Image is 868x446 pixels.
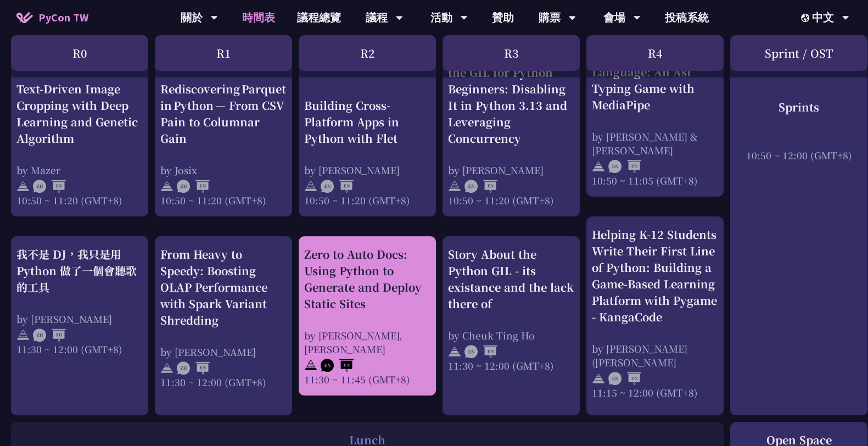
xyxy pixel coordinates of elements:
a: Helping K-12 Students Write Their First Line of Python: Building a Game-Based Learning Platform w... [592,226,718,406]
div: by Mazer [16,163,143,177]
div: 10:50 ~ 11:20 (GMT+8) [304,193,430,207]
div: Sprints [736,99,862,115]
a: An Introduction to the GIL for Python Beginners: Disabling It in Python 3.13 and Leveraging Concu... [448,47,574,207]
div: 10:50 ~ 11:20 (GMT+8) [160,193,287,207]
div: 10:50 ~ 11:20 (GMT+8) [448,193,574,207]
div: R4 [586,35,724,71]
img: ENEN.5a408d1.svg [464,180,497,193]
a: Spell it with Sign Language: An Asl Typing Game with MediaPipe by [PERSON_NAME] & [PERSON_NAME] 1... [592,47,718,187]
div: by [PERSON_NAME], [PERSON_NAME] [304,328,430,356]
img: svg+xml;base64,PHN2ZyB4bWxucz0iaHR0cDovL3d3dy53My5vcmcvMjAwMC9zdmciIHdpZHRoPSIyNCIgaGVpZ2h0PSIyNC... [304,180,317,193]
img: svg+xml;base64,PHN2ZyB4bWxucz0iaHR0cDovL3d3dy53My5vcmcvMjAwMC9zdmciIHdpZHRoPSIyNCIgaGVpZ2h0PSIyNC... [160,180,173,193]
div: Story About the Python GIL - its existance and the lack there of [448,246,574,312]
div: by Josix [160,163,287,177]
div: Spell it with Sign Language: An Asl Typing Game with MediaPipe [592,47,718,113]
div: by [PERSON_NAME] [448,163,574,177]
div: Zero to Auto Docs: Using Python to Generate and Deploy Static Sites [304,246,430,312]
div: 11:15 ~ 12:00 (GMT+8) [592,386,718,399]
div: by [PERSON_NAME] ([PERSON_NAME] [592,342,718,369]
div: by [PERSON_NAME] [304,163,430,177]
div: by [PERSON_NAME] [16,312,143,326]
img: ZHEN.371966e.svg [33,180,66,193]
img: svg+xml;base64,PHN2ZyB4bWxucz0iaHR0cDovL3d3dy53My5vcmcvMjAwMC9zdmciIHdpZHRoPSIyNCIgaGVpZ2h0PSIyNC... [16,328,30,342]
a: Story About the Python GIL - its existance and the lack there of by Cheuk Ting Ho 11:30 ~ 12:00 (... [448,246,574,406]
a: From Heavy to Speedy: Boosting OLAP Performance with Spark Variant Shredding by [PERSON_NAME] 11:... [160,246,287,406]
img: ZHEN.371966e.svg [177,180,210,193]
a: Text-Driven Image Cropping with Deep Learning and Genetic Algorithm by Mazer 10:50 ~ 11:20 (GMT+8) [16,47,143,207]
img: ENEN.5a408d1.svg [608,160,641,173]
a: Zero to Auto Docs: Using Python to Generate and Deploy Static Sites by [PERSON_NAME], [PERSON_NAM... [304,246,430,386]
img: svg+xml;base64,PHN2ZyB4bWxucz0iaHR0cDovL3d3dy53My5vcmcvMjAwMC9zdmciIHdpZHRoPSIyNCIgaGVpZ2h0PSIyNC... [592,160,605,173]
img: svg+xml;base64,PHN2ZyB4bWxucz0iaHR0cDovL3d3dy53My5vcmcvMjAwMC9zdmciIHdpZHRoPSIyNCIgaGVpZ2h0PSIyNC... [448,180,461,193]
img: ENEN.5a408d1.svg [321,180,354,193]
div: Sprint / OST [730,35,867,71]
div: 11:30 ~ 11:45 (GMT+8) [304,372,430,386]
div: Rediscovering Parquet in Python — From CSV Pain to Columnar Gain [160,81,287,147]
img: Home icon of PyCon TW 2025 [16,12,33,23]
img: ENEN.5a408d1.svg [464,345,497,358]
img: svg+xml;base64,PHN2ZyB4bWxucz0iaHR0cDovL3d3dy53My5vcmcvMjAwMC9zdmciIHdpZHRoPSIyNCIgaGVpZ2h0PSIyNC... [592,372,605,385]
img: svg+xml;base64,PHN2ZyB4bWxucz0iaHR0cDovL3d3dy53My5vcmcvMjAwMC9zdmciIHdpZHRoPSIyNCIgaGVpZ2h0PSIyNC... [160,361,173,375]
div: An Introduction to the GIL for Python Beginners: Disabling It in Python 3.13 and Leveraging Concu... [448,48,574,147]
div: From Heavy to Speedy: Boosting OLAP Performance with Spark Variant Shredding [160,246,287,328]
img: ZHZH.38617ef.svg [33,328,66,342]
div: R3 [443,35,580,71]
img: ZHEN.371966e.svg [177,361,210,375]
div: 10:50 ~ 12:00 (GMT+8) [736,148,862,162]
img: ENEN.5a408d1.svg [321,359,354,372]
div: 我不是 DJ，我只是用 Python 做了一個會聽歌的工具 [16,246,143,296]
div: Text-Driven Image Cropping with Deep Learning and Genetic Algorithm [16,81,143,147]
div: R0 [11,35,148,71]
img: Locale Icon [801,14,812,22]
div: 11:30 ~ 12:00 (GMT+8) [160,375,287,389]
div: 11:30 ~ 12:00 (GMT+8) [448,359,574,372]
div: 10:50 ~ 11:20 (GMT+8) [16,193,143,207]
img: svg+xml;base64,PHN2ZyB4bWxucz0iaHR0cDovL3d3dy53My5vcmcvMjAwMC9zdmciIHdpZHRoPSIyNCIgaGVpZ2h0PSIyNC... [304,359,317,372]
img: svg+xml;base64,PHN2ZyB4bWxucz0iaHR0cDovL3d3dy53My5vcmcvMjAwMC9zdmciIHdpZHRoPSIyNCIgaGVpZ2h0PSIyNC... [448,345,461,358]
div: Helping K-12 Students Write Their First Line of Python: Building a Game-Based Learning Platform w... [592,226,718,325]
a: Rediscovering Parquet in Python — From CSV Pain to Columnar Gain by Josix 10:50 ~ 11:20 (GMT+8) [160,47,287,207]
div: by [PERSON_NAME] [160,345,287,359]
div: by [PERSON_NAME] & [PERSON_NAME] [592,130,718,157]
div: R2 [299,35,436,71]
div: by Cheuk Ting Ho [448,328,574,342]
div: 11:30 ~ 12:00 (GMT+8) [16,342,143,356]
span: PyCon TW [38,9,88,26]
a: PyCon TW [5,4,99,31]
a: 我不是 DJ，我只是用 Python 做了一個會聽歌的工具 by [PERSON_NAME] 11:30 ~ 12:00 (GMT+8) [16,246,143,406]
a: Building Cross-Platform Apps in Python with Flet by [PERSON_NAME] 10:50 ~ 11:20 (GMT+8) [304,47,430,207]
div: Building Cross-Platform Apps in Python with Flet [304,97,430,147]
img: svg+xml;base64,PHN2ZyB4bWxucz0iaHR0cDovL3d3dy53My5vcmcvMjAwMC9zdmciIHdpZHRoPSIyNCIgaGVpZ2h0PSIyNC... [16,180,30,193]
img: ENEN.5a408d1.svg [608,372,641,385]
div: 10:50 ~ 11:05 (GMT+8) [592,174,718,187]
div: R1 [155,35,292,71]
